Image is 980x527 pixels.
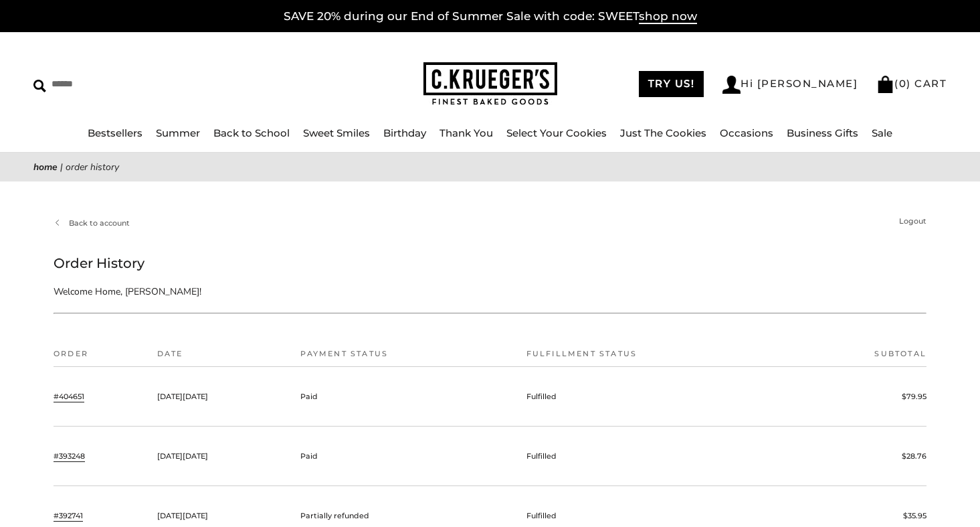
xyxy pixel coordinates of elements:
[639,9,697,24] span: shop now
[796,348,926,367] th: Subtotal
[54,450,85,462] a: #393248
[796,427,926,486] td: $28.76
[294,427,520,486] td: Paid
[506,127,607,139] a: Select Your Cookies
[722,76,741,94] img: Account
[520,427,796,486] td: Fulfilled
[33,74,249,94] input: Search
[54,284,408,299] p: Welcome Home, [PERSON_NAME]!
[423,62,557,106] img: C.KRUEGER'S
[66,161,119,173] span: Order History
[54,348,151,367] th: Order
[899,77,907,90] span: 0
[787,127,858,139] a: Business Gifts
[151,348,294,367] th: Date
[876,76,894,93] img: Bag
[294,367,520,427] td: Paid
[303,127,370,139] a: Sweet Smiles
[151,427,294,486] td: [DATE][DATE]
[54,217,130,229] a: Back to account
[439,127,493,139] a: Thank You
[54,390,84,402] a: #404651
[54,510,83,522] a: #392741
[720,127,773,139] a: Occasions
[284,9,697,24] a: SAVE 20% during our End of Summer Sale with code: SWEETshop now
[639,71,704,97] a: TRY US!
[722,76,858,94] a: Hi [PERSON_NAME]
[88,127,142,139] a: Bestsellers
[54,252,926,275] h1: Order History
[899,215,926,227] a: Logout
[33,161,58,173] a: Home
[520,348,796,367] th: Fulfillment status
[383,127,426,139] a: Birthday
[151,367,294,427] td: [DATE][DATE]
[620,127,706,139] a: Just The Cookies
[294,348,520,367] th: Payment status
[876,77,947,90] a: (0) CART
[33,80,46,92] img: Search
[872,127,892,139] a: Sale
[213,127,290,139] a: Back to School
[60,161,63,173] span: |
[156,127,200,139] a: Summer
[520,367,796,427] td: Fulfilled
[796,367,926,427] td: $79.95
[33,159,947,175] nav: breadcrumbs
